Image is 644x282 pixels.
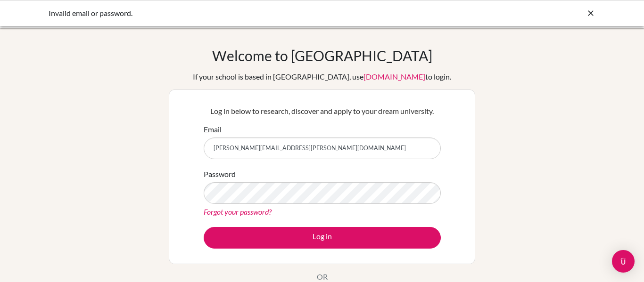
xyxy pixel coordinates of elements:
label: Email [204,124,222,135]
p: Log in below to research, discover and apply to your dream university. [204,105,441,117]
div: If your school is based in [GEOGRAPHIC_DATA], use to login. [193,71,451,82]
a: [DOMAIN_NAME] [363,72,425,81]
h1: Welcome to [GEOGRAPHIC_DATA] [212,47,432,64]
a: Forgot your password? [204,207,272,216]
div: Open Intercom Messenger [612,250,635,273]
button: Log in [204,227,441,249]
label: Password [204,169,236,180]
div: Invalid email or password. [49,8,454,19]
